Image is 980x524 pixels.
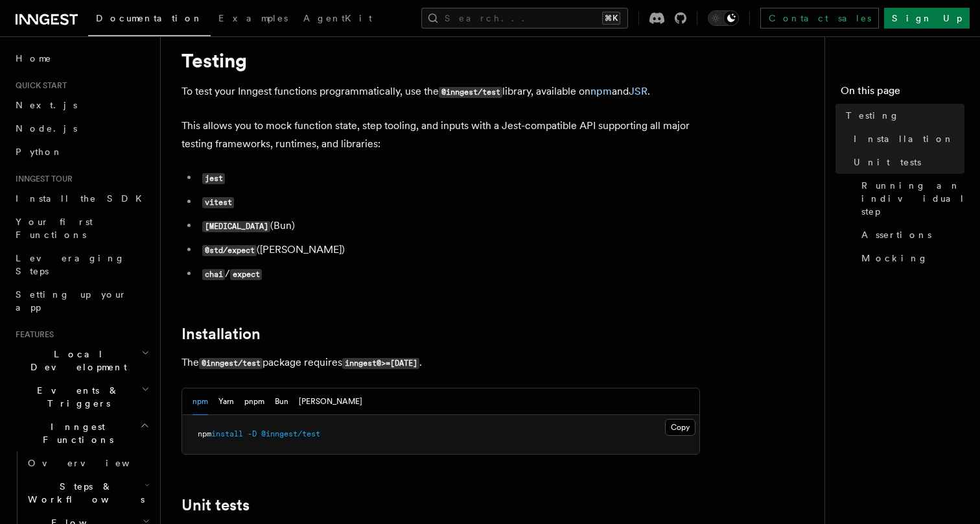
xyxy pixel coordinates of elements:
code: [MEDICAL_DATA] [202,221,270,232]
a: Unit tests [848,150,964,174]
a: Testing [841,104,964,127]
a: Assertions [856,223,964,246]
code: @std/expect [202,245,257,256]
span: Examples [218,13,288,23]
span: Steps & Workflows [23,480,145,506]
span: Overview [28,458,161,468]
a: Documentation [88,4,211,36]
li: / [198,265,700,283]
code: expect [230,269,262,280]
span: Quick start [10,80,67,91]
a: Installation [181,325,261,343]
span: Assertions [861,228,931,241]
button: Search...⌘K [421,8,628,29]
span: Home [16,52,52,65]
a: AgentKit [296,4,380,35]
a: Unit tests [181,496,250,514]
button: Inngest Functions [10,415,152,451]
p: To test your Inngest functions programmatically, use the library, available on and . [181,82,700,101]
h1: Testing [181,49,700,72]
span: Testing [846,109,900,122]
span: Inngest tour [10,174,73,184]
a: JSR [629,85,647,97]
code: vitest [202,197,234,208]
a: Next.js [10,93,152,117]
a: Python [10,140,152,163]
p: The package requires . [181,353,700,372]
button: Local Development [10,342,152,379]
h4: On this page [841,83,964,104]
span: Features [10,329,54,340]
span: Unit tests [854,156,921,169]
button: npm [192,388,208,415]
code: @inngest/test [439,87,502,98]
span: @inngest/test [261,429,320,438]
button: Yarn [218,388,234,415]
a: Setting up your app [10,283,152,319]
li: ([PERSON_NAME]) [198,241,700,259]
a: Examples [211,4,296,35]
span: Install the SDK [16,193,150,204]
span: Setting up your app [16,289,127,313]
a: Your first Functions [10,210,152,246]
a: Sign Up [884,8,970,29]
span: Running an individual step [861,179,965,218]
span: install [211,429,243,438]
span: Documentation [96,13,203,23]
code: inngest@>=[DATE] [342,358,419,369]
span: -D [248,429,257,438]
button: Bun [275,388,288,415]
a: Contact sales [760,8,879,29]
button: pnpm [244,388,264,415]
span: AgentKit [303,13,372,23]
code: @inngest/test [199,358,262,369]
span: Mocking [861,252,928,265]
span: Installation [854,132,954,145]
span: Python [16,147,63,157]
button: Toggle dark mode [708,10,739,26]
a: Mocking [856,246,964,270]
a: npm [590,85,612,97]
kbd: ⌘K [602,12,620,25]
a: Overview [23,451,152,475]
button: Events & Triggers [10,379,152,415]
a: Node.js [10,117,152,140]
span: Local Development [10,348,141,374]
span: Inngest Functions [10,420,140,446]
a: Install the SDK [10,187,152,210]
span: Node.js [16,123,77,134]
span: Next.js [16,100,77,110]
span: Your first Functions [16,217,93,240]
li: (Bun) [198,217,700,235]
button: Copy [665,419,695,436]
a: Running an individual step [856,174,964,223]
code: jest [202,173,225,184]
a: Home [10,47,152,70]
a: Installation [848,127,964,150]
span: Leveraging Steps [16,253,125,276]
a: Leveraging Steps [10,246,152,283]
span: Events & Triggers [10,384,141,410]
button: Steps & Workflows [23,475,152,511]
span: npm [198,429,211,438]
p: This allows you to mock function state, step tooling, and inputs with a Jest-compatible API suppo... [181,117,700,153]
button: [PERSON_NAME] [299,388,362,415]
code: chai [202,269,225,280]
